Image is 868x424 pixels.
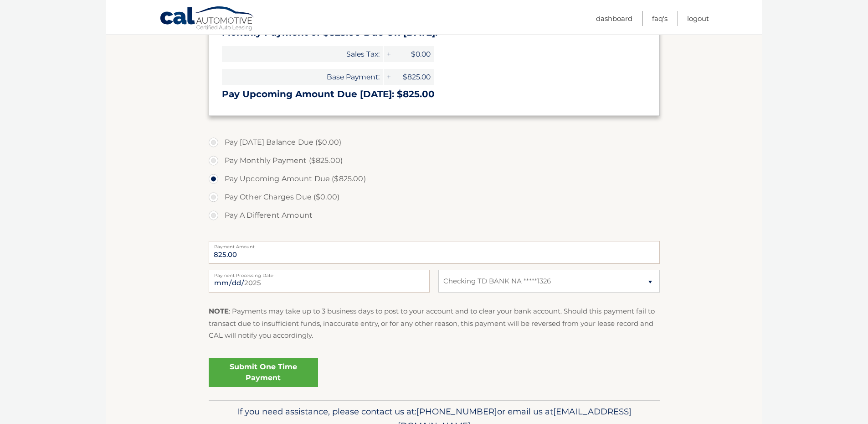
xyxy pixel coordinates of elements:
span: + [384,46,393,62]
a: Cal Automotive [159,6,255,32]
span: Sales Tax: [222,46,383,62]
span: [PHONE_NUMBER] [416,406,497,417]
a: Dashboard [596,11,632,26]
label: Payment Amount [209,241,660,248]
p: : Payments may take up to 3 business days to post to your account and to clear your bank account.... [209,305,660,341]
label: Pay Other Charges Due ($0.00) [209,188,660,206]
span: Base Payment: [222,69,383,85]
label: Pay [DATE] Balance Due ($0.00) [209,133,660,152]
label: Pay Monthly Payment ($825.00) [209,152,660,170]
a: FAQ's [652,11,668,26]
input: Payment Amount [209,241,660,264]
label: Pay Upcoming Amount Due ($825.00) [209,170,660,188]
span: $0.00 [393,46,434,62]
a: Submit One Time Payment [209,358,318,387]
h3: Pay Upcoming Amount Due [DATE]: $825.00 [222,89,647,100]
span: $825.00 [393,69,434,85]
span: + [384,69,393,85]
strong: NOTE [209,307,229,315]
label: Payment Processing Date [209,270,430,277]
label: Pay A Different Amount [209,206,660,225]
a: Logout [687,11,709,26]
input: Payment Date [209,270,430,293]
